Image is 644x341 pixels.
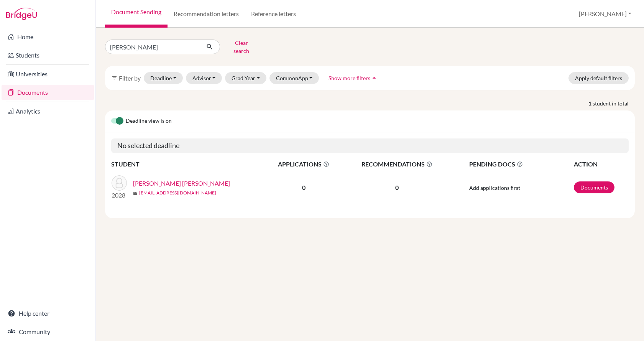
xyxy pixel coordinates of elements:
[186,72,222,84] button: Advisor
[111,75,117,81] i: filter_list
[343,183,450,192] p: 0
[2,104,94,119] a: Analytics
[322,72,384,84] button: Show more filtersarrow_drop_up
[593,99,635,107] span: student in total
[220,37,263,57] button: Clear search
[469,185,520,191] span: Add applications first
[105,40,200,54] input: Find student by name...
[269,72,319,84] button: CommonApp
[112,191,127,200] p: 2028
[370,74,378,82] i: arrow_drop_up
[575,7,635,21] button: [PERSON_NAME]
[329,75,370,81] span: Show more filters
[6,8,37,20] img: Bridge-U
[2,29,94,44] a: Home
[133,179,230,188] a: [PERSON_NAME] [PERSON_NAME]
[343,160,450,169] span: RECOMMENDATIONS
[2,66,94,82] a: Universities
[469,160,573,169] span: PENDING DOCS
[111,159,264,169] th: STUDENT
[133,191,138,196] span: mail
[126,117,172,126] span: Deadline view is on
[2,306,94,321] a: Help center
[111,138,629,153] h5: No selected deadline
[112,175,127,191] img: Jimenez, Jimenez Sandoval, Nicole Alexa
[574,181,614,193] a: Documents
[573,159,629,169] th: ACTION
[225,72,266,84] button: Grad Year
[144,72,183,84] button: Deadline
[302,184,306,191] b: 0
[588,99,593,107] strong: 1
[119,74,141,82] span: Filter by
[2,324,94,339] a: Community
[265,160,343,169] span: APPLICATIONS
[139,189,216,196] a: [EMAIL_ADDRESS][DOMAIN_NAME]
[568,72,629,84] button: Apply default filters
[2,48,94,63] a: Students
[2,85,94,100] a: Documents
